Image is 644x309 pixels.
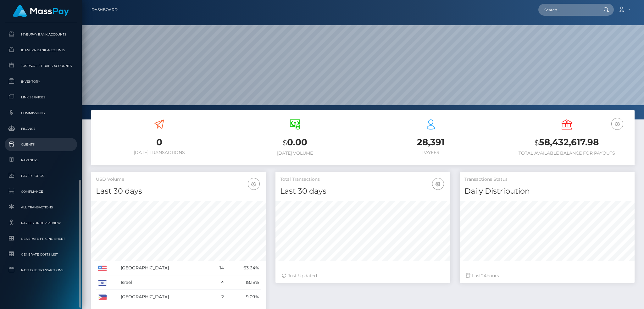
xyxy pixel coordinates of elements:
[226,290,261,304] td: 9.09%
[5,169,77,183] a: Payer Logos
[7,141,75,148] span: Clients
[7,251,75,258] span: Generate Costs List
[5,28,77,41] a: MyEUPay Bank Accounts
[119,275,211,290] td: Israel
[226,261,261,275] td: 63.64%
[5,106,77,120] a: Commissions
[466,273,628,279] div: Last hours
[5,185,77,198] a: Compliance
[96,176,261,183] h5: USD Volume
[5,43,77,57] a: Ibanera Bank Accounts
[282,273,444,279] div: Just Updated
[7,78,75,85] span: Inventory
[5,153,77,167] a: Partners
[535,138,539,147] small: $
[96,136,222,148] h3: 0
[7,188,75,195] span: Compliance
[7,267,75,274] span: Past Due Transactions
[7,62,75,69] span: JustWallet Bank Accounts
[5,248,77,261] a: Generate Costs List
[211,275,226,290] td: 4
[7,109,75,117] span: Commissions
[5,122,77,135] a: Finance
[538,4,597,16] input: Search...
[7,235,75,242] span: Generate Pricing Sheet
[5,263,77,277] a: Past Due Transactions
[5,138,77,151] a: Clients
[13,5,69,17] img: MassPay Logo
[503,151,630,156] h6: Total Available Balance for Payouts
[5,232,77,246] a: Generate Pricing Sheet
[7,31,75,38] span: MyEUPay Bank Accounts
[119,290,211,304] td: [GEOGRAPHIC_DATA]
[98,280,107,286] img: IL.png
[464,176,630,183] h5: Transactions Status
[7,204,75,211] span: All Transactions
[5,201,77,214] a: All Transactions
[211,290,226,304] td: 2
[5,91,77,104] a: Link Services
[7,94,75,101] span: Link Services
[119,261,211,275] td: [GEOGRAPHIC_DATA]
[5,59,77,73] a: JustWallet Bank Accounts
[503,136,630,149] h3: 58,432,617.98
[5,75,77,88] a: Inventory
[226,275,261,290] td: 18.18%
[280,186,446,197] h4: Last 30 days
[5,216,77,230] a: Payees under Review
[98,295,107,300] img: PH.png
[232,151,358,156] h6: [DATE] Volume
[96,186,261,197] h4: Last 30 days
[92,3,118,16] a: Dashboard
[368,150,494,155] h6: Payees
[96,150,222,155] h6: [DATE] Transactions
[283,138,287,147] small: $
[464,186,630,197] h4: Daily Distribution
[7,172,75,179] span: Payer Logos
[98,266,107,271] img: US.png
[7,125,75,132] span: Finance
[7,47,75,54] span: Ibanera Bank Accounts
[7,219,75,227] span: Payees under Review
[481,273,486,279] span: 24
[368,136,494,148] h3: 28,391
[280,176,446,183] h5: Total Transactions
[211,261,226,275] td: 14
[7,157,75,164] span: Partners
[232,136,358,149] h3: 0.00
